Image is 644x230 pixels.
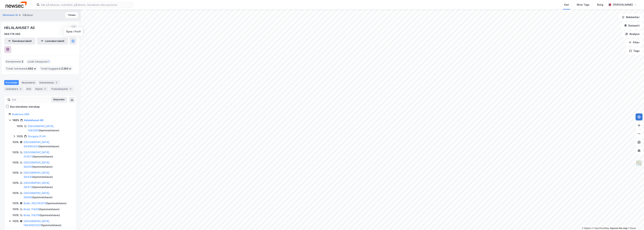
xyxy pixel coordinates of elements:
a: Bodø, 39/234/0/13 [24,202,46,205]
div: 3 [43,87,47,91]
button: Filter [626,39,643,46]
div: Kontrollprogram for chat [626,213,644,230]
button: Tags [626,47,643,54]
button: Analyse [622,31,643,38]
div: ( hjemmelshaver ) [24,213,60,217]
a: [GEOGRAPHIC_DATA], 31/1673 [24,151,50,158]
div: HELALAHUSET AS [4,25,35,31]
img: newsec-logo.f6e21ccffca1b3a03d2d.png [6,2,27,8]
div: 100% [12,171,19,175]
div: 100% [12,160,19,165]
div: Portefølje [4,80,19,85]
button: Ekspander [51,97,67,103]
div: ( hjemmelshaver ) [24,201,67,205]
div: Eiendommer : [4,59,25,64]
a: [GEOGRAPHIC_DATA], 38/656 [24,192,50,199]
iframe: Chat Widget [626,213,644,230]
a: Improve this map [610,227,628,229]
div: Mine Tags [577,3,589,7]
div: 100% [12,118,19,122]
a: Mapbox [582,227,592,229]
span: 2 283 ㎡ [61,67,71,71]
div: 4 [19,87,22,91]
button: Bokmerker [619,14,643,21]
span: 892 ㎡ [28,67,36,71]
a: Anderson ANS [12,113,29,116]
div: 100% [12,201,19,205]
div: Kun eiendoms-eierskap [10,105,40,109]
a: Bodø, 114/116 [24,214,40,217]
div: ( hjemmelshaver ) [24,191,72,199]
button: Leietakertabell [37,38,68,45]
div: ( hjemmelshaver ) [24,150,72,159]
a: [GEOGRAPHIC_DATA], 38/430 [24,171,50,178]
button: Datasett [621,22,643,29]
div: Leietakere [4,86,24,91]
a: Helalahuset AS [24,119,44,122]
button: Eiendomstabell [4,38,35,45]
div: Bolig [597,3,603,7]
div: [PERSON_NAME] [613,3,633,7]
div: Leide lokasjoner : [26,59,51,64]
div: 100% [12,150,19,155]
span: 1 [48,60,50,64]
input: Søk [10,97,49,102]
div: 100% [17,124,23,128]
div: ( hjemmelshaver ) [24,160,72,169]
a: Bodø, 114/69 [24,208,39,211]
div: ( hjemmelshaver ) [24,171,72,179]
div: Aksjonærer [20,80,37,85]
a: [GEOGRAPHIC_DATA], 38/473 [24,181,50,189]
div: Gårdeier [22,13,33,17]
div: 100% [12,181,19,185]
a: [GEOGRAPHIC_DATA], 30/495/0/24 [24,141,50,148]
input: Søk på adresse, matrikkel, gårdeiere, leietakere eller personer [39,2,133,7]
div: 100% [12,213,19,217]
div: Totalt tomteareal : [4,66,38,71]
div: Kart [564,3,569,7]
div: ( hjemmelshaver ) [24,219,72,228]
a: [GEOGRAPHIC_DATA], 38/283 [24,161,50,168]
div: 100% [17,134,23,139]
div: ( hjemmelshaver ) [24,207,60,211]
button: Tilbake [65,12,78,18]
div: 100% [12,140,19,144]
div: Styret [34,86,48,91]
img: Z [636,160,642,167]
a: [GEOGRAPHIC_DATA], 138/4683/0/21 [24,220,50,227]
div: 100% [12,219,19,223]
div: ( hjemmelshaver ) [28,124,72,133]
a: [GEOGRAPHIC_DATA], 138/2805 [28,125,54,132]
div: ( hjemmelshaver ) [24,140,72,149]
div: 100% [12,191,19,195]
div: 2 [55,81,58,84]
button: Moloveien 18 [3,13,18,17]
div: Info [25,86,32,91]
div: 100% [12,207,19,211]
div: 4 [69,87,72,91]
div: 984 178 360 [4,32,20,36]
div: Totalt byggareal : [39,66,73,71]
div: Transaksjoner [50,86,74,91]
span: 2 [22,60,23,64]
div: ( hjemmelshaver ) [24,181,72,189]
a: OpenStreetMap [592,227,609,229]
a: Storgata 31 AS [28,135,46,138]
div: Eiendommer [38,80,60,85]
